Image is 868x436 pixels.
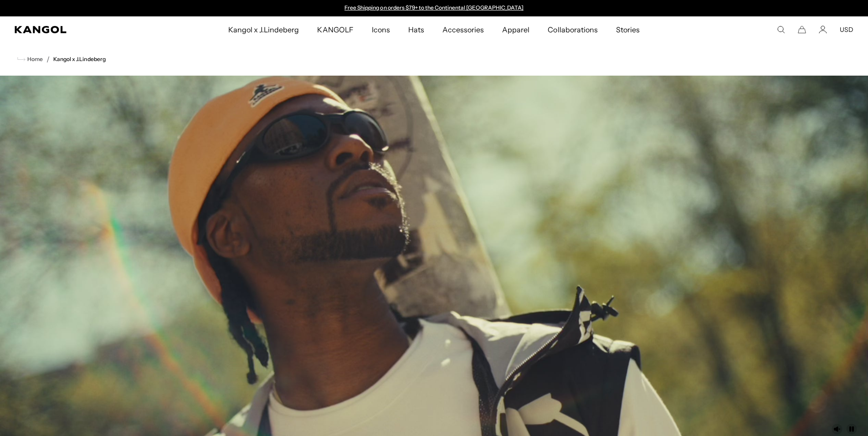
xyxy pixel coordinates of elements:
a: Kangol x J.Lindeberg [219,16,308,43]
span: Kangol x J.Lindeberg [228,16,299,43]
a: Kangol [15,26,151,33]
a: Account [819,26,827,34]
span: Apparel [502,16,529,43]
span: KANGOLF [317,16,353,43]
li: / [43,54,50,65]
a: Apparel [493,16,539,43]
a: KANGOLF [308,16,362,43]
summary: Search here [777,26,785,34]
span: Stories [616,16,640,43]
a: Kangol x J.Lindeberg [53,56,106,62]
button: Cart [798,26,806,34]
span: Hats [408,16,424,43]
span: Accessories [442,16,484,43]
a: Free Shipping on orders $79+ to the Continental [GEOGRAPHIC_DATA] [344,4,524,11]
a: Collaborations [539,16,606,43]
span: Icons [372,16,390,43]
a: Home [17,55,43,63]
span: Home [26,56,43,62]
button: Pause [846,424,857,435]
a: Stories [607,16,649,43]
slideshow-component: Announcement bar [340,5,528,12]
a: Accessories [433,16,493,43]
a: Hats [399,16,433,43]
div: 1 of 2 [340,5,528,12]
button: Unmute [832,424,842,435]
a: Icons [363,16,399,43]
span: Collaborations [548,16,597,43]
button: USD [840,26,853,34]
div: Announcement [340,5,528,12]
